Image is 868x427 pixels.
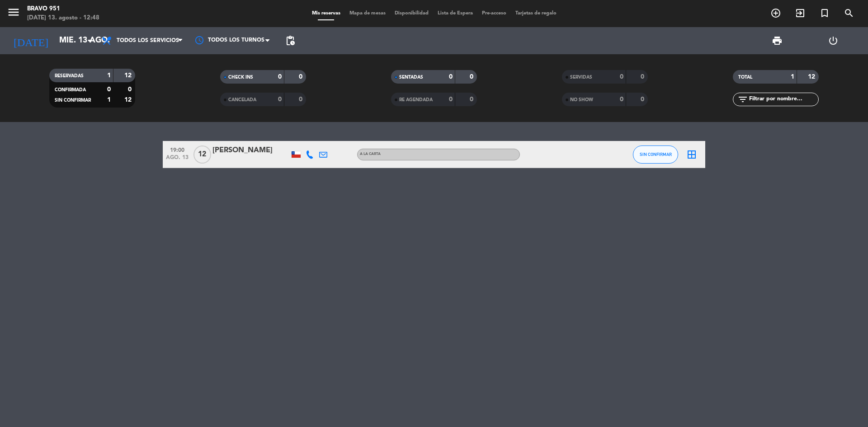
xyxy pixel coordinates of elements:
[278,74,282,80] strong: 0
[738,75,752,80] span: TOTAL
[107,86,111,93] strong: 0
[124,97,133,103] strong: 12
[193,145,211,164] span: 12
[828,35,839,46] i: power_settings_new
[7,31,55,51] i: [DATE]
[641,96,646,103] strong: 0
[55,88,86,92] span: CONFIRMADA
[399,75,423,80] span: SENTADAS
[737,94,748,105] i: filter_list
[791,74,794,80] strong: 1
[124,72,133,79] strong: 12
[27,14,99,23] div: [DATE] 13. agosto - 12:48
[477,11,511,16] span: Pre-acceso
[27,5,99,14] div: Bravo 951
[772,35,783,46] span: print
[360,152,381,156] span: A la carta
[7,5,20,19] i: menu
[55,98,91,103] span: SIN CONFIRMAR
[686,149,697,160] i: border_all
[805,27,861,54] div: LOG OUT
[433,11,477,16] span: Lista de Espera
[470,74,475,80] strong: 0
[570,75,592,80] span: SERVIDAS
[7,5,20,22] button: menu
[278,96,282,103] strong: 0
[84,35,95,46] i: arrow_drop_down
[345,11,390,16] span: Mapa de mesas
[212,145,289,156] div: [PERSON_NAME]
[449,96,453,103] strong: 0
[399,98,433,102] span: RE AGENDADA
[770,8,781,19] i: add_circle_outline
[633,145,678,164] button: SIN CONFIRMAR
[107,72,111,79] strong: 1
[748,94,818,104] input: Filtrar por nombre...
[470,96,475,103] strong: 0
[299,74,304,80] strong: 0
[128,86,133,93] strong: 0
[166,144,189,155] span: 19:00
[511,11,561,16] span: Tarjetas de regalo
[819,8,830,19] i: turned_in_not
[641,74,646,80] strong: 0
[449,74,453,80] strong: 0
[390,11,433,16] span: Disponibilidad
[808,74,817,80] strong: 12
[307,11,345,16] span: Mis reservas
[620,96,623,103] strong: 0
[228,75,253,80] span: CHECK INS
[55,74,84,78] span: RESERVADAS
[640,152,672,157] span: SIN CONFIRMAR
[570,98,593,102] span: NO SHOW
[844,8,854,19] i: search
[299,96,304,103] strong: 0
[107,97,111,103] strong: 1
[620,74,623,80] strong: 0
[285,35,296,46] span: pending_actions
[166,155,189,165] span: ago. 13
[228,98,256,102] span: CANCELADA
[795,8,806,19] i: exit_to_app
[117,38,179,44] span: Todos los servicios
